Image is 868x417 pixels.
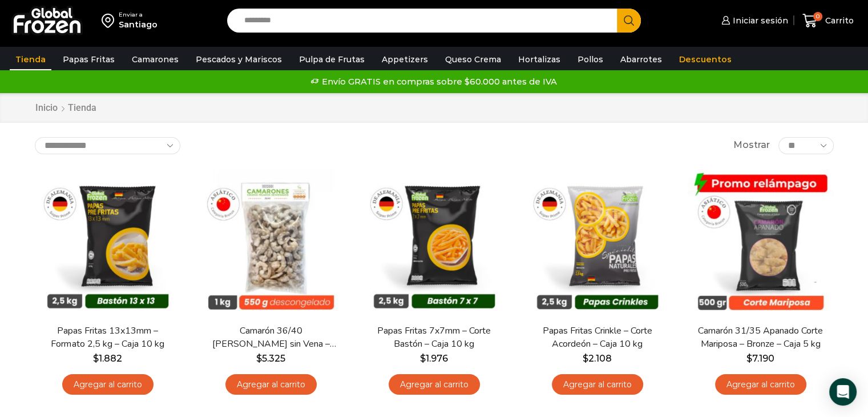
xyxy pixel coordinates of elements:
span: $ [420,353,426,364]
a: Abarrotes [615,49,668,70]
a: Camarón 31/35 Apanado Corte Mariposa – Bronze – Caja 5 kg [695,324,826,351]
div: Open Intercom Messenger [829,378,857,406]
a: Agregar al carrito: “Camarón 36/40 Crudo Pelado sin Vena - Bronze - Caja 10 kg” [225,374,317,395]
a: Papas Fritas Crinkle – Corte Acordeón – Caja 10 kg [531,324,663,351]
img: address-field-icon.svg [102,11,119,30]
a: Papas Fritas 7x7mm – Corte Bastón – Caja 10 kg [368,324,499,351]
a: Hortalizas [512,49,566,70]
h1: Tienda [68,102,96,113]
a: Pulpa de Frutas [293,49,370,70]
span: $ [256,353,262,364]
div: Enviar a [119,11,158,19]
a: Camarones [126,49,184,70]
button: Search button [617,9,641,33]
a: Agregar al carrito: “Papas Fritas 7x7mm - Corte Bastón - Caja 10 kg” [389,374,480,395]
a: Papas Fritas [57,49,120,70]
a: Iniciar sesión [718,9,788,32]
bdi: 7.190 [746,353,774,364]
a: Pescados y Mariscos [190,49,288,70]
span: $ [93,353,99,364]
a: Papas Fritas 13x13mm – Formato 2,5 kg – Caja 10 kg [42,324,173,351]
div: Santiago [119,19,158,30]
a: Agregar al carrito: “Camarón 31/35 Apanado Corte Mariposa - Bronze - Caja 5 kg” [715,374,806,395]
a: Agregar al carrito: “Papas Fritas 13x13mm - Formato 2,5 kg - Caja 10 kg” [62,374,154,395]
a: Queso Crema [439,49,507,70]
bdi: 5.325 [256,353,285,364]
span: $ [746,353,752,364]
a: Agregar al carrito: “Papas Fritas Crinkle - Corte Acordeón - Caja 10 kg” [552,374,643,395]
a: Pollos [572,49,609,70]
a: Inicio [35,102,58,115]
bdi: 1.882 [93,353,122,364]
nav: Breadcrumb [35,102,96,115]
span: $ [583,353,588,364]
select: Pedido de la tienda [35,137,180,154]
span: 0 [813,12,822,21]
a: Descuentos [673,49,737,70]
span: Carrito [822,15,854,26]
bdi: 1.976 [420,353,448,364]
a: Appetizers [376,49,434,70]
a: Camarón 36/40 [PERSON_NAME] sin Vena – Bronze – Caja 10 kg [205,324,336,351]
bdi: 2.108 [583,353,612,364]
span: Iniciar sesión [730,15,788,26]
span: Mostrar [733,139,770,152]
a: 0 Carrito [800,7,857,34]
a: Tienda [10,49,51,70]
